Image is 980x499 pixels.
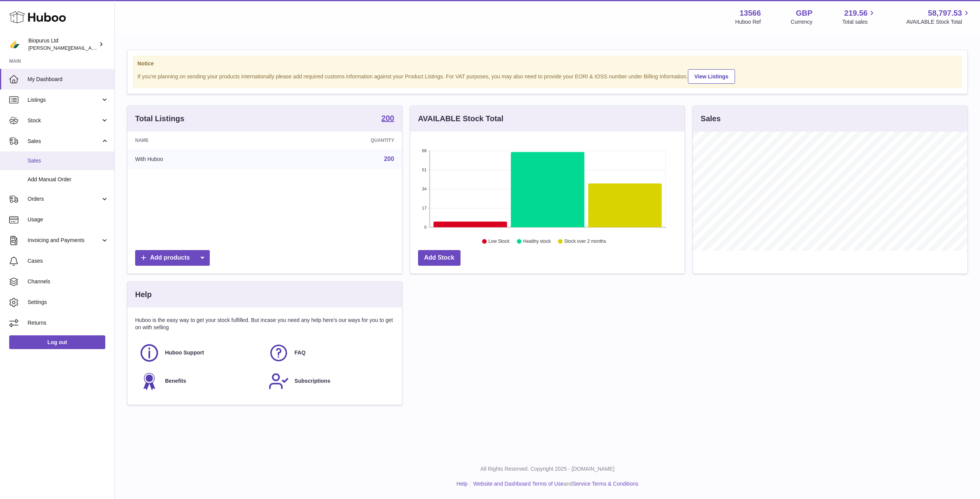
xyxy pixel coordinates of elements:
span: Cases [28,257,109,265]
text: Low Stock [488,239,510,244]
a: View Listings [688,69,735,84]
a: 200 [381,114,394,124]
a: Website and Dashboard Terms of Use [473,481,563,487]
th: Name [127,132,272,149]
img: peter@biopurus.co.uk [9,39,21,50]
span: Usage [28,216,109,223]
strong: GBP [796,8,812,18]
a: Huboo Support [139,343,261,363]
h3: Total Listings [135,114,185,124]
strong: Notice [137,60,957,67]
a: Log out [9,335,105,349]
a: Subscriptions [268,371,390,392]
p: Huboo is the easy way to get your stock fulfilled. But incase you need any help here's our ways f... [135,317,394,331]
text: Healthy stock [523,239,551,244]
a: 219.56 Total sales [842,8,876,26]
li: and [470,480,638,488]
div: Biopurus Ltd [28,37,97,52]
span: Sales [28,138,101,145]
span: Huboo Support [165,349,204,356]
text: Stock over 2 months [564,239,606,244]
span: Subscriptions [294,377,330,385]
span: Orders [28,195,101,203]
td: With Huboo [127,149,272,169]
span: FAQ [294,349,305,356]
div: Currency [791,18,813,26]
h3: Help [135,289,152,300]
strong: 13566 [740,8,761,18]
a: Add products [135,250,210,266]
span: Add Manual Order [28,176,109,183]
span: 219.56 [844,8,867,18]
div: Huboo Ref [735,18,761,26]
a: Add Stock [418,250,461,266]
th: Quantity [272,132,402,149]
p: All Rights Reserved. Copyright 2025 - [DOMAIN_NAME] [121,465,974,473]
span: AVAILABLE Stock Total [906,18,971,26]
a: 200 [384,156,394,162]
a: Benefits [139,371,261,392]
span: Total sales [842,18,876,26]
div: If you're planning on sending your products internationally please add required customs informati... [137,68,957,84]
h3: Sales [701,114,720,124]
span: [PERSON_NAME][EMAIL_ADDRESS][DOMAIN_NAME] [28,45,154,51]
strong: 200 [381,114,394,122]
span: Invoicing and Payments [28,237,101,244]
span: My Dashboard [28,76,109,83]
a: Service Terms & Conditions [573,481,639,487]
text: 0 [424,225,426,229]
span: Channels [28,278,109,285]
span: Stock [28,117,101,124]
span: Returns [28,319,109,327]
text: 68 [422,148,426,153]
a: FAQ [268,343,390,363]
span: 58,797.53 [928,8,962,18]
h3: AVAILABLE Stock Total [418,114,503,124]
a: Help [457,481,468,487]
span: Benefits [165,377,186,385]
text: 51 [422,167,426,172]
span: Listings [28,96,101,104]
a: 58,797.53 AVAILABLE Stock Total [906,8,971,26]
text: 34 [422,187,426,191]
span: Settings [28,299,109,306]
text: 17 [422,206,426,210]
span: Sales [28,157,109,164]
